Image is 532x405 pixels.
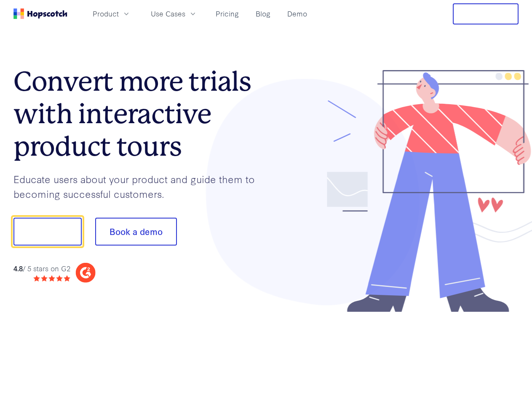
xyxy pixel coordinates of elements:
[212,7,242,21] a: Pricing
[13,263,70,274] div: / 5 stars on G2
[284,7,310,21] a: Demo
[13,218,82,246] button: Show me!
[13,172,266,201] p: Educate users about your product and guide them to becoming successful customers.
[95,218,177,246] button: Book a demo
[13,65,266,162] h1: Convert more trials with interactive product tours
[13,8,67,19] a: Home
[151,8,185,19] span: Use Cases
[453,3,519,24] button: Free Trial
[93,8,119,19] span: Product
[13,263,23,273] strong: 4.8
[252,7,274,21] a: Blog
[146,7,202,21] button: Use Cases
[88,7,136,21] button: Product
